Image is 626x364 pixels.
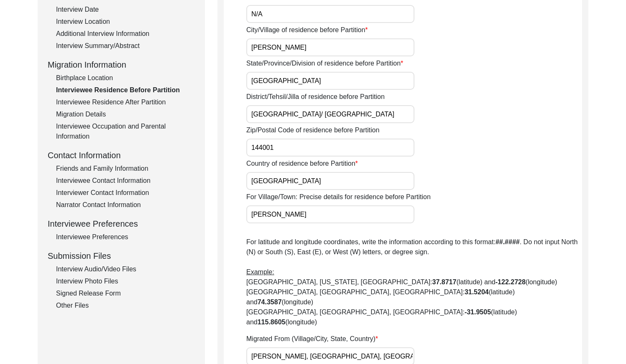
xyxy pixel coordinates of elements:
div: Migration Information [48,58,195,71]
div: Narrator Contact Information [56,200,195,210]
b: 74.3587 [258,298,282,306]
div: Signed Release Form [56,288,195,298]
label: For Village/Town: Precise details for residence before Partition [246,192,431,202]
label: State/Province/Division of residence before Partition [246,58,403,68]
b: 115.8605 [258,318,286,326]
b: -122.2728 [496,278,526,286]
label: City/Village of residence before Partition [246,25,368,35]
div: Interviewee Preferences [56,232,195,242]
div: Interviewee Contact Information [56,176,195,186]
div: Interviewee Residence Before Partition [56,85,195,95]
label: Zip/Postal Code of residence before Partition [246,125,379,135]
div: Interviewer Contact Information [56,188,195,198]
b: 37.8717 [432,278,457,286]
p: For latitude and longitude coordinates, write the information according to this format: . Do not ... [246,237,582,327]
label: Migrated From (Village/City, State, Country) [246,334,378,344]
div: Interview Audio/Video Files [56,264,195,274]
div: Interview Summary/Abstract [56,41,195,51]
div: Interview Photo Files [56,276,195,286]
div: Other Files [56,301,195,311]
div: Birthplace Location [56,73,195,83]
label: Country of residence before Partition [246,159,358,169]
div: Interviewee Residence After Partition [56,97,195,107]
b: -31.9505 [465,308,491,316]
b: 31.5204 [465,288,489,296]
div: Migration Details [56,109,195,119]
b: ##.#### [496,238,520,245]
div: Submission Files [48,250,195,262]
div: Additional Interview Information [56,29,195,39]
span: Example: [246,268,274,276]
div: Contact Information [48,149,195,162]
div: Interviewee Preferences [48,217,195,230]
div: Interview Location [56,17,195,27]
div: Interviewee Occupation and Parental Information [56,121,195,142]
div: Friends and Family Information [56,164,195,174]
label: District/Tehsil/Jilla of residence before Partition [246,92,385,102]
div: Interview Date [56,5,195,15]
